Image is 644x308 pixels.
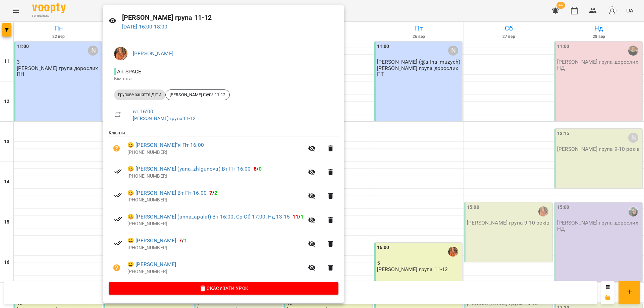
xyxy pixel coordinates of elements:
a: 😀 [PERSON_NAME] (yana_zhigunova) Вт Пт 16:00 [127,165,251,173]
button: Візит ще не сплачено. Додати оплату? [109,260,125,276]
a: 😀 [PERSON_NAME] Вт Пт 16:00 [127,189,207,197]
p: [PHONE_NUMBER] [127,221,304,227]
a: 😀 [PERSON_NAME] [127,260,176,268]
a: [PERSON_NAME] група 11-12 [133,116,196,121]
svg: Візит сплачено [114,168,122,176]
b: / [209,190,217,196]
p: Кімната [114,75,333,82]
a: 😀 [PERSON_NAME] [127,237,176,245]
span: 2 [214,190,217,196]
span: 8 [254,166,257,172]
span: 1 [301,213,304,220]
span: 11 [292,213,299,220]
span: 0 [259,166,262,172]
span: 7 [209,190,212,196]
span: Групове заняття ДІТИ [114,92,165,98]
a: [PERSON_NAME] [133,50,173,57]
span: 7 [179,237,182,244]
span: 1 [184,237,187,244]
button: Візит ще не сплачено. Додати оплату? [109,140,125,157]
svg: Візит сплачено [114,215,122,223]
p: [PHONE_NUMBER] [127,197,304,203]
button: Скасувати Урок [109,282,338,294]
p: [PHONE_NUMBER] [127,149,304,156]
p: [PHONE_NUMBER] [127,268,304,275]
svg: Візит сплачено [114,191,122,199]
svg: Візит сплачено [114,239,122,247]
b: / [254,166,262,172]
p: [PHONE_NUMBER] [127,245,304,251]
b: / [292,213,304,220]
span: - Art SPACE [114,68,143,75]
span: [PERSON_NAME] група 11-12 [166,92,229,98]
span: Скасувати Урок [114,284,333,292]
a: 😀 [PERSON_NAME] (anna_apalat) Вт 16:00, Ср Сб 17:00, Нд 13:15 [127,213,290,221]
h6: [PERSON_NAME] група 11-12 [122,12,339,23]
img: 6ada88a2232ae61b19f8f498409ef64a.jpeg [114,47,127,60]
div: [PERSON_NAME] група 11-12 [165,89,230,100]
a: 😀 [PERSON_NAME]"я Пт 16:00 [127,141,204,149]
a: [DATE] 16:00-18:00 [122,23,168,30]
b: / [179,237,187,244]
ul: Клієнти [109,129,338,282]
a: вт , 16:00 [133,108,153,115]
p: [PHONE_NUMBER] [127,173,304,180]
